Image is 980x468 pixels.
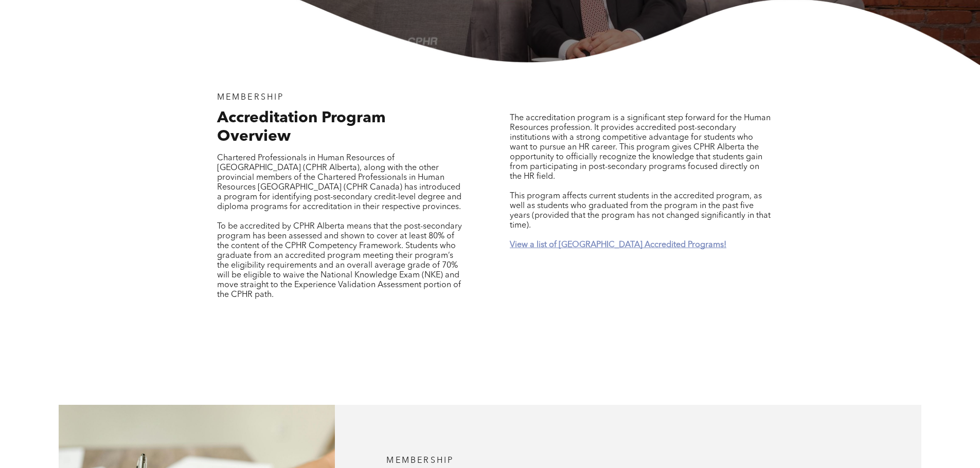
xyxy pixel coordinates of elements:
span: MEMBERSHIP [386,457,454,465]
span: To be accredited by CPHR Alberta means that the post-secondary program has been assessed and show... [217,222,462,299]
span: Accreditation Program Overview [217,110,386,144]
span: The accreditation program is a significant step forward for the Human Resources profession. It pr... [510,114,771,181]
span: MEMBERSHIP [217,93,284,102]
span: Chartered Professionals in Human Resources of [GEOGRAPHIC_DATA] (CPHR Alberta), along with the ot... [217,154,461,211]
span: This program affects current students in the accredited program, as well as students who graduate... [510,192,771,230]
a: View a list of [GEOGRAPHIC_DATA] Accredited Programs! [510,241,726,249]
